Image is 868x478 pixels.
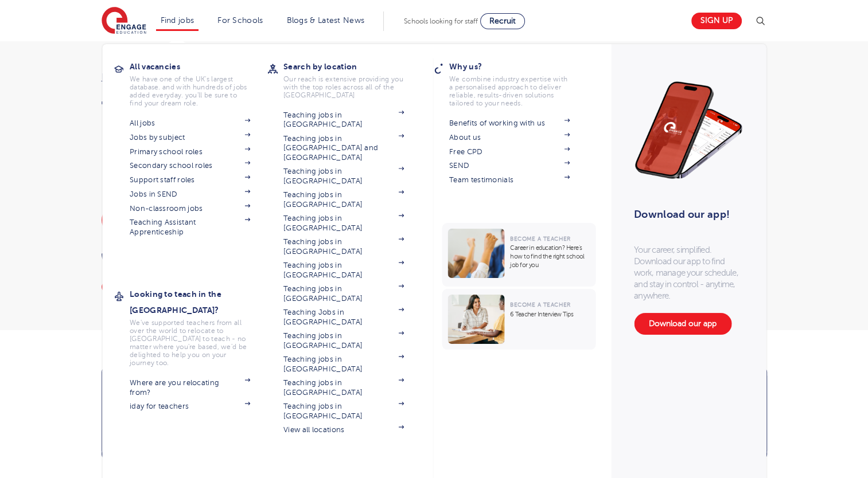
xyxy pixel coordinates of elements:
[634,244,743,301] p: Your career, simplified. Download our app to find work, manage your schedule, and stay in control...
[102,72,128,83] a: Home
[283,378,404,397] a: Teaching jobs in [GEOGRAPHIC_DATA]
[283,214,404,233] a: Teaching jobs in [GEOGRAPHIC_DATA]
[130,119,250,128] a: All jobs
[283,425,404,434] a: View all locations
[102,251,227,269] a: 01273 447633
[442,289,598,350] a: Become a Teacher6 Teacher Interview Tips
[217,16,263,25] a: For Schools
[130,75,250,107] p: We have one of the UK's largest database. and with hundreds of jobs added everyday. you'll be sur...
[130,147,250,156] a: Primary school roles
[449,58,587,107] a: Why us?We combine industry expertise with a personalised approach to deliver reliable, results-dr...
[449,58,587,75] h3: Why us?
[449,75,570,107] p: We combine industry expertise with a personalised approach to deliver reliable, results-driven so...
[161,16,194,25] a: Find jobs
[283,355,404,374] a: Teaching jobs in [GEOGRAPHIC_DATA]
[130,286,267,367] a: Looking to teach in the [GEOGRAPHIC_DATA]?We've supported teachers from all over the world to rel...
[130,161,250,170] a: Secondary school roles
[404,17,478,25] span: Schools looking for staff
[102,367,193,460] a: Meetthe team
[130,58,267,107] a: All vacanciesWe have one of the UK's largest database. and with hundreds of jobs added everyday. ...
[102,282,423,298] div: [STREET_ADDRESS]
[283,111,404,130] a: Teaching jobs in [GEOGRAPHIC_DATA]
[283,237,404,256] a: Teaching jobs in [GEOGRAPHIC_DATA]
[283,190,404,209] a: Teaching jobs in [GEOGRAPHIC_DATA]
[283,284,404,303] a: Teaching jobs in [GEOGRAPHIC_DATA]
[449,133,570,142] a: About us
[283,402,404,421] a: Teaching jobs in [GEOGRAPHIC_DATA]
[449,119,570,128] a: Benefits of working with us
[442,223,598,287] a: Become a TeacherCareer in education? Here’s how to find the right school job for you
[510,236,570,242] span: Become a Teacher
[510,301,570,308] span: Become a Teacher
[287,16,365,25] a: Blogs & Latest News
[283,261,404,280] a: Teaching jobs in [GEOGRAPHIC_DATA]
[510,244,590,269] p: Career in education? Here’s how to find the right school job for you
[283,58,421,99] a: Search by locationOur reach is extensive providing you with the top roles across all of the [GEOG...
[283,134,404,162] a: Teaching jobs in [GEOGRAPHIC_DATA] and [GEOGRAPHIC_DATA]
[283,167,404,186] a: Teaching jobs in [GEOGRAPHIC_DATA]
[691,13,742,29] a: Sign up
[102,205,259,235] a: Looking for a new agency partner?
[102,70,423,85] nav: breadcrumb
[634,313,731,335] a: Download our app
[130,402,250,411] a: iday for teachers
[130,319,250,367] p: We've supported teachers from all over the world to relocate to [GEOGRAPHIC_DATA] to teach - no m...
[130,204,250,213] a: Non-classroom jobs
[130,58,267,75] h3: All vacancies
[283,58,421,75] h3: Search by location
[449,175,570,185] a: Team testimonials
[130,286,267,318] h3: Looking to teach in the [GEOGRAPHIC_DATA]?
[102,96,423,182] h1: Teaching & Supply Agency in [GEOGRAPHIC_DATA], [GEOGRAPHIC_DATA]
[510,310,590,319] p: 6 Teacher Interview Tips
[130,175,250,185] a: Support staff roles
[480,13,525,29] a: Recruit
[283,331,404,350] a: Teaching jobs in [GEOGRAPHIC_DATA]
[283,75,404,99] p: Our reach is extensive providing you with the top roles across all of the [GEOGRAPHIC_DATA]
[130,378,250,397] a: Where are you relocating from?
[102,7,146,36] img: Engage Education
[130,133,250,142] a: Jobs by subject
[634,202,738,227] h3: Download our app!
[489,17,516,25] span: Recruit
[130,218,250,237] a: Teaching Assistant Apprenticeship
[449,161,570,170] a: SEND
[449,147,570,156] a: Free CPD
[130,190,250,199] a: Jobs in SEND
[283,308,404,327] a: Teaching Jobs in [GEOGRAPHIC_DATA]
